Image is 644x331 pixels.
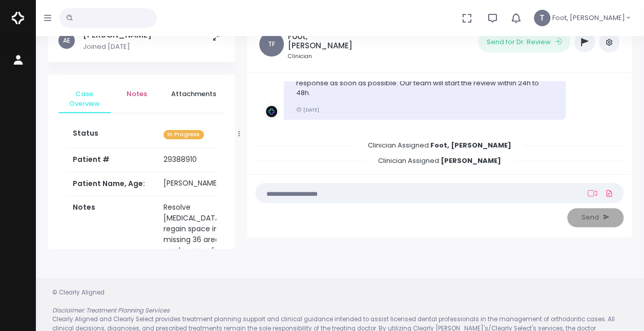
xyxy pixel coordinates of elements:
span: AE [58,32,75,49]
div: scrollable content [255,81,624,165]
td: Resolve [MEDICAL_DATA], regain space in the missing 36 area, resolve crowding [157,195,239,262]
a: Add Loom Video [586,189,599,197]
img: Logo Horizontal [12,7,24,29]
span: Case Overview [67,89,102,109]
span: T [534,10,550,26]
th: Patient Name, Age: [67,172,157,195]
th: Patient # [67,148,157,172]
span: Clinician Assigned: [355,137,523,153]
span: Attachments [171,89,216,99]
div: scrollable content [48,20,235,249]
span: Clinician Assigned: [365,153,513,169]
td: [PERSON_NAME], 18 [157,172,239,195]
em: Disclaimer: Treatment Planning Services [52,306,170,315]
span: Notes [119,89,155,99]
span: TF [259,32,284,57]
h5: [PERSON_NAME] [83,30,152,40]
small: Clinician [288,52,371,61]
td: 29388910 [157,148,239,172]
span: Foot, [PERSON_NAME] [552,13,625,23]
th: Notes [67,195,157,262]
th: Status [67,122,157,148]
b: Foot, [PERSON_NAME] [430,140,511,150]
p: Joined [DATE] [83,42,152,52]
button: Send for Dr. Review [478,32,570,52]
span: In Progress [163,130,204,140]
small: [DATE] [296,106,319,113]
h5: Foot, [PERSON_NAME] [288,32,371,50]
b: [PERSON_NAME] [440,156,501,165]
a: Add Files [603,184,615,203]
